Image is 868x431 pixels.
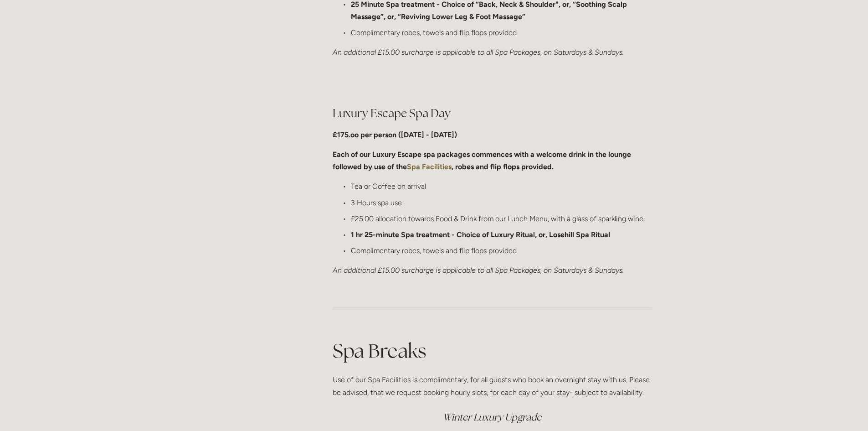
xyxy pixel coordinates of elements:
[333,105,652,121] h2: Luxury Escape Spa Day
[333,374,652,398] p: Use of our Spa Facilities is complimentary, for all guests who book an overnight stay with us. Pl...
[333,266,624,275] em: An additional £15.00 surcharge is applicable to all Spa Packages, on Saturdays & Sundays.
[333,130,457,139] strong: £175.oo per person ([DATE] - [DATE])
[443,411,541,423] em: Winter Luxury Upgrade
[351,230,610,239] strong: 1 hr 25-minute Spa treatment - Choice of Luxury Ritual, or, Losehill Spa Ritual
[351,197,652,209] p: 3 Hours spa use
[333,150,633,171] strong: Each of our Luxury Escape spa packages commences with a welcome drink in the lounge followed by u...
[452,162,554,171] strong: , robes and flip flops provided.
[351,213,652,225] p: £25.00 allocation towards Food & Drink from our Lunch Menu, with a glass of sparkling wine
[351,26,652,39] p: Complimentary robes, towels and flip flops provided
[407,162,452,171] a: Spa Facilities
[333,48,624,57] em: An additional £15.00 surcharge is applicable to all Spa Packages, on Saturdays & Sundays.
[351,244,652,257] p: Complimentary robes, towels and flip flops provided
[333,338,652,364] h1: Spa Breaks
[351,180,652,192] p: Tea or Coffee on arrival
